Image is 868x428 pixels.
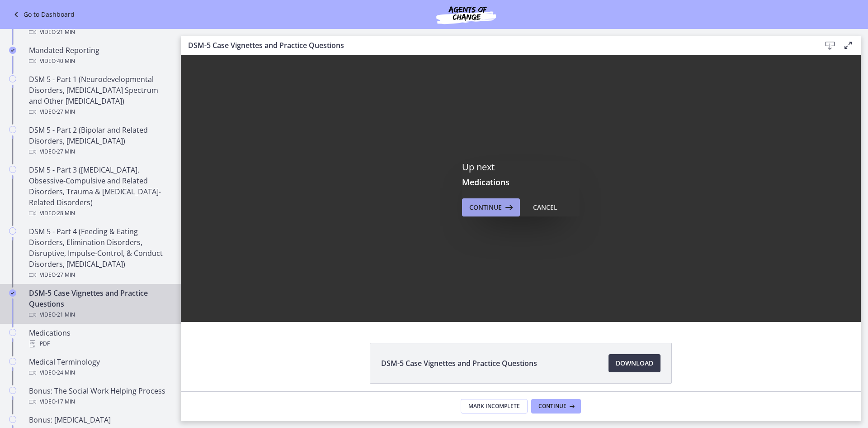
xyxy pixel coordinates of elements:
[56,309,75,320] span: · 21 min
[538,403,566,410] span: Continue
[29,208,170,219] div: Video
[616,358,653,369] span: Download
[29,27,170,38] div: Video
[11,9,75,20] a: Go to Dashboard
[29,125,170,157] div: DSM 5 - Part 2 (Bipolar and Related Disorders, [MEDICAL_DATA])
[29,164,170,219] div: DSM 5 - Part 3 ([MEDICAL_DATA], Obsessive-Compulsive and Related Disorders, Trauma & [MEDICAL_DAT...
[462,161,580,173] p: Up next
[29,269,170,280] div: Video
[56,27,75,38] span: · 21 min
[9,47,16,54] i: Completed
[469,202,502,213] span: Continue
[29,226,170,280] div: DSM 5 - Part 4 (Feeding & Eating Disorders, Elimination Disorders, Disruptive, Impulse-Control, &...
[29,396,170,407] div: Video
[29,356,170,378] div: Medical Terminology
[29,74,170,117] div: DSM 5 - Part 1 (Neurodevelopmental Disorders, [MEDICAL_DATA] Spectrum and Other [MEDICAL_DATA])
[29,288,170,320] div: DSM-5 Case Vignettes and Practice Questions
[56,56,75,67] span: · 40 min
[9,289,16,297] i: Completed
[56,396,75,407] span: · 17 min
[56,106,75,117] span: · 27 min
[29,146,170,157] div: Video
[29,338,170,349] div: PDF
[531,399,581,414] button: Continue
[381,358,537,369] span: DSM-5 Case Vignettes and Practice Questions
[29,327,170,349] div: Medications
[533,202,557,213] div: Cancel
[56,367,75,378] span: · 24 min
[526,198,565,216] button: Cancel
[609,354,660,372] a: Download
[56,269,75,280] span: · 27 min
[29,385,170,407] div: Bonus: The Social Work Helping Process
[468,403,520,410] span: Mark Incomplete
[56,146,75,157] span: · 27 min
[412,4,520,25] img: Agents of Change Social Work Test Prep
[461,399,528,414] button: Mark Incomplete
[56,208,75,219] span: · 28 min
[29,309,170,320] div: Video
[29,45,170,67] div: Mandated Reporting
[188,40,807,51] h3: DSM-5 Case Vignettes and Practice Questions
[29,367,170,378] div: Video
[29,106,170,117] div: Video
[462,177,580,188] h3: Medications
[29,56,170,67] div: Video
[462,198,520,216] button: Continue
